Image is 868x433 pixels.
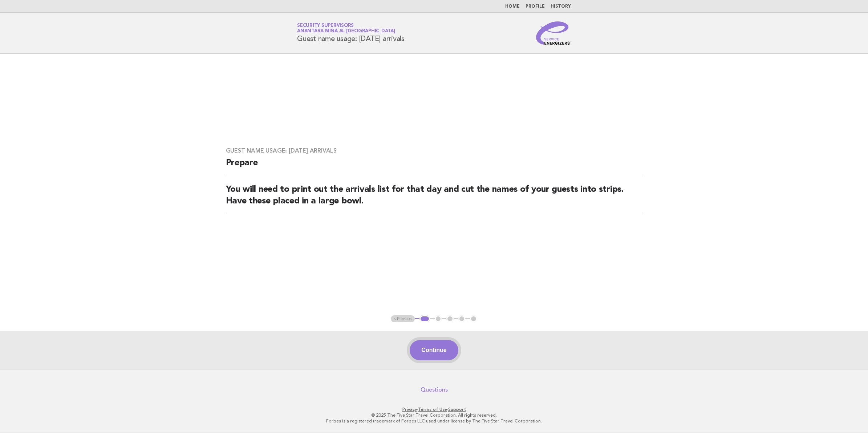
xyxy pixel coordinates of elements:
[526,4,545,9] a: Profile
[418,407,447,412] a: Terms of Use
[402,407,417,412] a: Privacy
[419,315,430,323] button: 1
[297,24,405,43] h1: Guest name usage: [DATE] arrivals
[226,157,642,175] h2: Prepare
[297,29,395,34] span: Anantara Mina al [GEOGRAPHIC_DATA]
[212,418,656,424] p: Forbes is a registered trademark of Forbes LLC used under license by The Five Star Travel Corpora...
[448,407,466,412] a: Support
[421,386,448,393] a: Questions
[226,184,642,213] h2: You will need to print out the arrivals list for that day and cut the names of your guests into s...
[212,412,656,418] p: © 2025 The Five Star Travel Corporation. All rights reserved.
[226,147,642,154] h3: Guest name usage: [DATE] arrivals
[536,21,571,45] img: Service Energizers
[551,4,571,9] a: History
[212,406,656,412] p: · ·
[505,4,520,9] a: Home
[410,340,458,360] button: Continue
[297,23,395,33] a: Security SupervisorsAnantara Mina al [GEOGRAPHIC_DATA]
